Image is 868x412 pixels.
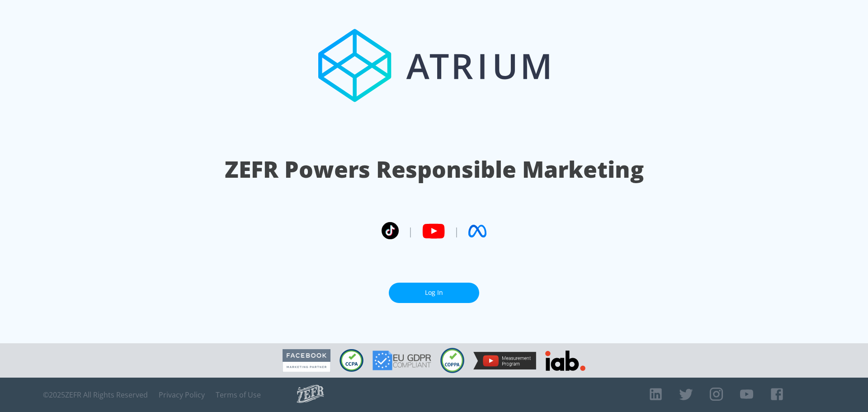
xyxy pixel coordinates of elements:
img: IAB [545,350,585,371]
span: | [408,224,413,238]
span: | [454,224,459,238]
img: Facebook Marketing Partner [283,349,330,372]
img: COPPA Compliant [440,348,464,373]
img: YouTube Measurement Program [473,352,536,369]
span: © 2025 ZEFR All Rights Reserved [43,390,148,399]
a: Privacy Policy [159,390,205,399]
img: GDPR Compliant [373,350,431,370]
a: Log In [389,283,479,303]
h1: ZEFR Powers Responsible Marketing [225,154,644,185]
img: CCPA Compliant [340,349,363,372]
a: Terms of Use [216,390,261,399]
